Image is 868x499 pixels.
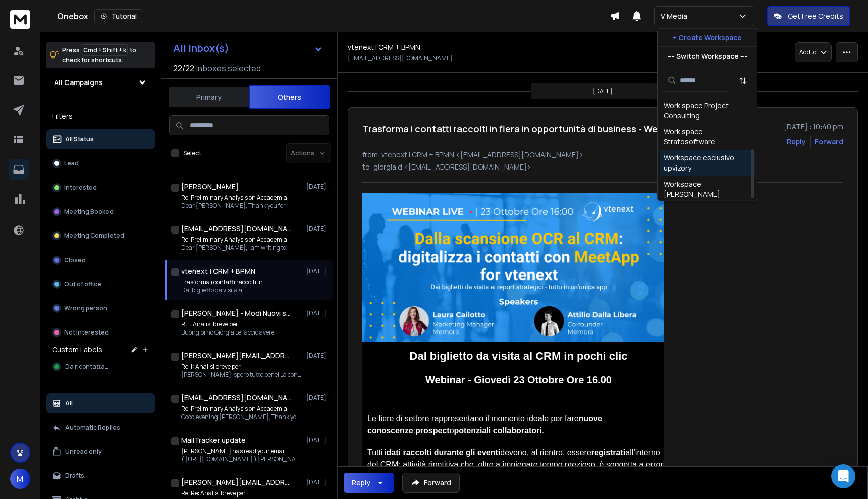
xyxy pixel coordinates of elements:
[664,127,751,147] div: Work space Stratosoftware
[46,322,155,343] button: Not Interested
[181,371,302,379] p: [PERSON_NAME], spero tutto bene! La contatto
[46,418,155,438] button: Automatic Replies
[46,442,155,462] button: Unread only
[831,464,855,488] div: Open Intercom Messenger
[658,29,757,47] button: + Create Workspace
[591,448,625,457] b: registrati
[799,48,816,56] p: Add to
[362,193,363,193] img: ntu.php
[367,414,604,435] b: nuove conoscenze
[733,70,753,91] button: Sort by Sort A-Z
[306,478,329,486] p: [DATE]
[10,469,30,489] button: M
[425,374,612,400] b: Webinar - Giovedì 23 Ottobre Ore 16.00
[65,448,102,456] p: Unread only
[348,54,453,62] p: [EMAIL_ADDRESS][DOMAIN_NAME]
[415,426,450,435] b: prospect
[664,180,751,200] div: Workspace [PERSON_NAME]
[344,473,394,493] button: Reply
[46,153,155,174] button: Lead
[94,9,143,23] button: Tutorial
[57,9,610,23] div: Onebox
[673,33,742,43] p: + Create Workspace
[767,6,850,26] button: Get Free Credits
[181,278,263,286] p: Trasforma i contatti raccolti in
[362,162,843,172] p: to: giorgia.d <[EMAIL_ADDRESS][DOMAIN_NAME]>
[181,489,257,497] p: Re: Re: Analisi breve per
[46,109,155,123] h3: Filters
[64,159,79,168] p: Lead
[173,62,194,74] span: 22 / 22
[52,345,102,355] h3: Custom Labels
[788,11,843,21] p: Get Free Credits
[181,308,292,318] h1: [PERSON_NAME] - Modi Nuovi spa
[181,224,292,234] h1: [EMAIL_ADDRESS][DOMAIN_NAME]
[54,77,103,88] h1: All Campaigns
[64,304,107,312] p: Wrong person
[181,328,274,337] p: Buongiorno Giorgia Le faccio avere
[46,226,155,246] button: Meeting Completed
[65,363,111,371] span: Da ricontattare
[46,298,155,318] button: Wrong person
[46,466,155,486] button: Drafts
[306,183,329,191] p: [DATE]
[64,280,101,288] p: Out of office
[165,38,331,58] button: All Inbox(s)
[181,244,287,252] p: Dear [PERSON_NAME], I am writing to
[181,202,287,210] p: Dear [PERSON_NAME], Thank you for
[46,129,155,149] button: All Status
[181,320,274,328] p: R: I: Analisi breve per
[249,85,330,109] button: Others
[46,250,155,270] button: Closed
[46,274,155,294] button: Out of office
[65,424,120,432] p: Automatic Replies
[668,51,747,61] p: --- Switch Workspace ---
[181,351,292,361] h1: [PERSON_NAME][EMAIL_ADDRESS][DOMAIN_NAME]
[64,208,114,216] p: Meeting Booked
[173,43,229,53] h1: All Inbox(s)
[664,153,751,174] div: Workspace esclusivo upvizory
[64,328,109,337] p: Not Interested
[46,178,155,198] button: Interested
[664,101,751,121] div: Work space Project Consulting
[181,194,287,202] p: Re: Preliminary Analysis on Accademia
[181,182,239,192] h1: [PERSON_NAME]
[348,42,420,52] h1: vtenext | CRM + BPMN
[815,137,843,147] div: Forward
[306,436,329,444] p: [DATE]
[593,87,613,95] p: [DATE]
[306,309,329,317] p: [DATE]
[410,350,628,362] b: Dal biglietto da visita al CRM in pochi clic
[181,266,255,276] h1: vtenext | CRM + BPMN
[65,472,84,480] p: Drafts
[352,478,370,488] div: Reply
[367,414,604,435] span: Le fiere di settore rappresentano il momento ideale per fare : o .
[181,393,292,403] h1: [EMAIL_ADDRESS][DOMAIN_NAME]
[181,447,302,455] p: [PERSON_NAME] has read your email
[181,363,302,371] p: Re: I: Analisi breve per
[181,236,287,244] p: Re: Preliminary Analysis on Accademia
[64,256,86,264] p: Closed
[181,405,302,413] p: Re: Preliminary Analysis on Accademia
[46,357,155,377] button: Da ricontattare
[46,72,155,93] button: All Campaigns
[62,45,136,65] p: Press to check for shortcuts.
[661,11,691,21] p: V Media
[784,122,843,132] p: [DATE] : 10:40 pm
[306,267,329,275] p: [DATE]
[306,394,329,402] p: [DATE]
[196,62,261,74] h3: Inboxes selected
[183,149,201,157] label: Select
[181,455,302,463] p: ( [URL][DOMAIN_NAME] ) [PERSON_NAME] has read your
[362,122,699,136] h1: Trasforma i contatti raccolti in fiera in opportunità di business - Webinar Live
[82,44,128,56] span: Cmd + Shift + k
[65,399,73,407] p: All
[64,184,97,192] p: Interested
[169,86,249,108] button: Primary
[181,477,292,487] h1: [PERSON_NAME][EMAIL_ADDRESS][DOMAIN_NAME]
[787,137,806,147] button: Reply
[306,225,329,233] p: [DATE]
